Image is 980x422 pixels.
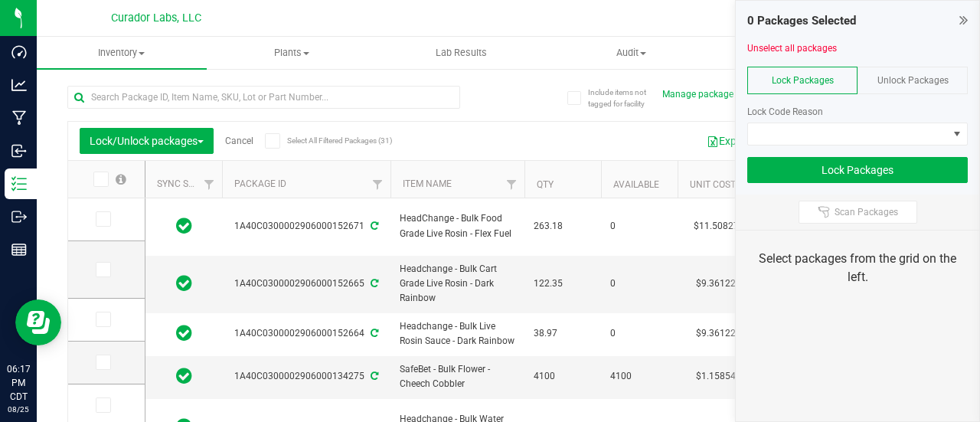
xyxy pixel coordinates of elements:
[716,37,886,69] a: Inventory Counts
[365,172,390,198] a: Filter
[90,135,204,147] span: Lock/Unlock packages
[877,75,949,86] span: Unlock Packages
[11,176,27,191] inline-svg: Inventory
[287,136,364,145] span: Select All Filtered Packages (31)
[368,278,378,289] span: Sync from Compliance System
[678,256,754,313] td: $9.36122
[11,143,27,159] inline-svg: Inbound
[547,46,715,60] span: Audit
[11,77,27,93] inline-svg: Analytics
[537,179,554,190] a: Qty
[80,128,214,154] button: Lock/Unlock packages
[610,326,668,341] span: 0
[225,136,253,146] a: Cancel
[415,46,508,60] span: Lab Results
[678,313,754,356] td: $9.36122
[368,328,378,339] span: Sync from Compliance System
[7,362,30,404] p: 06:17 PM CDT
[546,37,716,69] a: Audit
[400,362,515,391] span: SafeBet - Bulk Flower - Cheech Cobbler
[534,326,592,341] span: 38.97
[157,178,216,189] a: Sync Status
[755,250,960,286] div: Select packages from the grid on the left.
[234,178,286,189] a: Package ID
[613,179,659,190] a: Available
[67,86,460,109] input: Search Package ID, Item Name, SKU, Lot or Part Number...
[747,106,823,117] span: Lock Code Reason
[11,209,27,224] inline-svg: Outbound
[197,172,222,198] a: Filter
[400,319,515,348] span: Headchange - Bulk Live Rosin Sauce - Dark Rainbow
[400,262,515,306] span: Headchange - Bulk Cart Grade Live Rosin - Dark Rainbow
[37,46,207,60] span: Inventory
[220,369,393,384] div: 1A40C0300002906000134275
[678,356,754,399] td: $1.15854
[747,43,837,54] a: Unselect all packages
[220,276,393,291] div: 1A40C0300002906000152665
[835,206,898,218] span: Scan Packages
[207,37,377,69] a: Plants
[499,172,524,198] a: Filter
[7,404,30,415] p: 08/25
[368,221,378,231] span: Sync from Compliance System
[11,242,27,257] inline-svg: Reports
[377,37,547,69] a: Lab Results
[534,276,592,291] span: 122.35
[176,365,192,387] span: In Sync
[37,37,207,69] a: Inventory
[534,369,592,384] span: 4100
[176,322,192,344] span: In Sync
[176,273,192,294] span: In Sync
[534,219,592,234] span: 263.18
[220,219,393,234] div: 1A40C0300002906000152671
[588,87,665,110] span: Include items not tagged for facility
[220,326,393,341] div: 1A40C0300002906000152664
[697,128,799,154] button: Export to Excel
[15,299,61,345] iframe: Resource center
[772,75,834,86] span: Lock Packages
[678,198,754,256] td: $11.50827
[400,211,515,240] span: HeadChange - Bulk Food Grade Live Rosin - Flex Fuel
[368,371,378,381] span: Sync from Compliance System
[799,201,917,224] button: Scan Packages
[610,369,668,384] span: 4100
[662,88,754,101] button: Manage package tags
[403,178,452,189] a: Item Name
[747,157,968,183] button: Lock Packages
[610,276,668,291] span: 0
[11,110,27,126] inline-svg: Manufacturing
[116,174,126,185] span: Select all records on this page
[11,44,27,60] inline-svg: Dashboard
[610,219,668,234] span: 0
[690,179,736,190] a: Unit Cost
[111,11,201,25] span: Curador Labs, LLC
[207,46,376,60] span: Plants
[176,215,192,237] span: In Sync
